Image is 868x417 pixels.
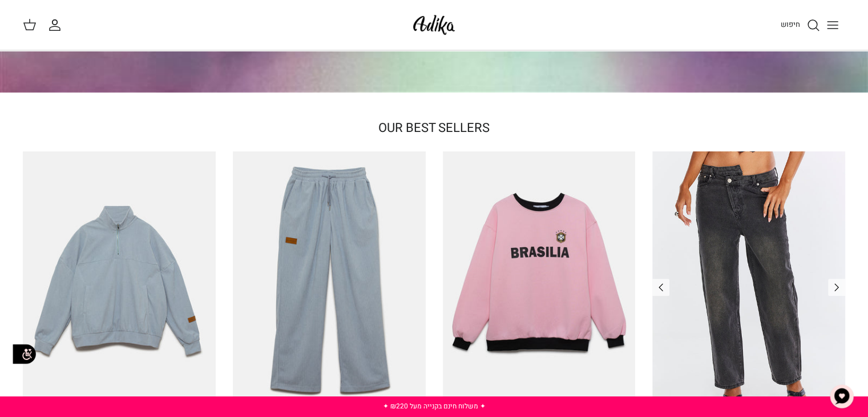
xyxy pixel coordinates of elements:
[9,338,40,370] img: accessibility_icon02.svg
[410,11,458,38] img: Adika IL
[781,18,820,32] a: חיפוש
[382,401,485,411] a: ✦ משלוח חינם בקנייה מעל ₪220 ✦
[828,279,845,296] a: Previous
[48,18,66,32] a: החשבון שלי
[820,13,845,38] button: Toggle menu
[825,379,859,414] button: צ'אט
[378,119,490,137] a: OUR BEST SELLERS
[652,279,669,296] a: Previous
[781,19,800,30] span: חיפוש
